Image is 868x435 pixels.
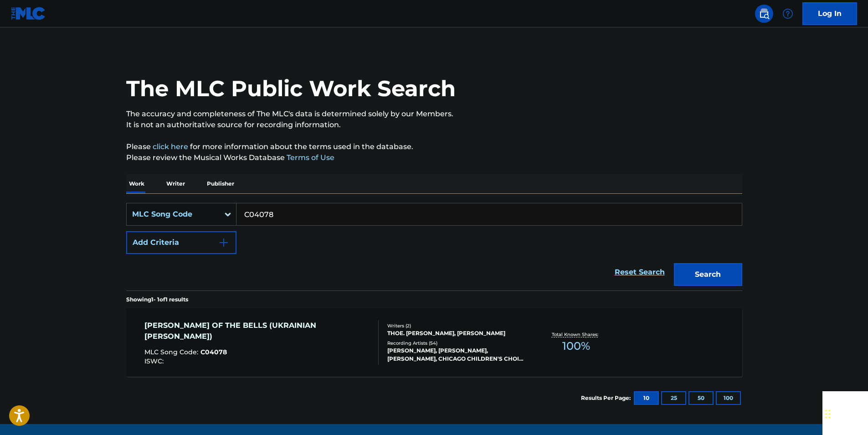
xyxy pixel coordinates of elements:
p: Total Known Shares: [552,331,601,338]
button: 100 [716,391,741,405]
a: Public Search [755,5,773,23]
div: Writers ( 2 ) [387,322,525,329]
p: Work [126,174,147,193]
div: Recording Artists ( 54 ) [387,340,525,347]
p: It is not an authoritative source for recording information. [126,119,742,130]
div: Help [779,5,797,23]
h1: The MLC Public Work Search [126,75,456,102]
p: Please for more information about the terms used in the database. [126,141,742,152]
a: Log In [802,2,857,25]
img: search [759,8,770,19]
button: Add Criteria [126,231,236,254]
span: ISWC : [144,357,166,365]
div: [PERSON_NAME] OF THE BELLS (UKRAINIAN [PERSON_NAME]) [144,320,371,342]
img: MLC Logo [11,7,46,20]
a: Reset Search [610,262,669,282]
p: Writer [164,174,188,193]
p: The accuracy and completeness of The MLC's data is determined solely by our Members. [126,109,742,119]
div: [PERSON_NAME], [PERSON_NAME], [PERSON_NAME], CHICAGO CHILDREN'S CHOIR, [PERSON_NAME] [387,347,525,363]
iframe: Chat Widget [822,391,868,435]
form: Search Form [126,203,742,290]
a: [PERSON_NAME] OF THE BELLS (UKRAINIAN [PERSON_NAME])MLC Song Code:C04078ISWC:Writers (2)THOE. [PE... [126,308,742,377]
p: Results Per Page: [581,394,633,402]
p: Showing 1 - 1 of 1 results [126,295,188,304]
p: Publisher [204,174,237,193]
img: 9d2ae6d4665cec9f34b9.svg [218,237,229,248]
p: Please review the Musical Works Database [126,152,742,163]
a: click here [153,142,188,151]
a: Terms of Use [285,153,334,162]
button: Search [674,263,742,286]
div: THOE. [PERSON_NAME], [PERSON_NAME] [387,329,525,337]
button: 25 [661,391,686,405]
button: 10 [634,391,659,405]
div: Drag [825,400,831,428]
span: C04078 [200,348,227,356]
button: 50 [688,391,714,405]
span: MLC Song Code : [144,348,200,356]
div: MLC Song Code [132,209,214,220]
img: help [782,8,793,19]
span: 100 % [562,338,590,354]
